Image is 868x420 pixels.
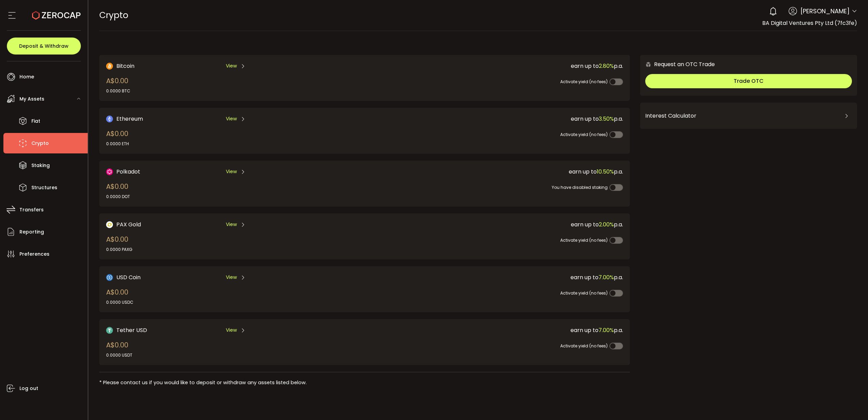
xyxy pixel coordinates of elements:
span: Preferences [19,249,49,259]
div: A$0.00 [106,181,130,200]
div: earn up to p.a. [352,326,623,334]
div: earn up to p.a. [352,115,623,123]
span: Activate yield (no fees) [560,132,608,137]
span: View [226,221,237,228]
div: earn up to p.a. [352,273,623,282]
img: 6nGpN7MZ9FLuBP83NiajKbTRY4UzlzQtBKtCrLLspmCkSvCZHBKvY3NxgQaT5JnOQREvtQ257bXeeSTueZfAPizblJ+Fe8JwA... [645,61,651,67]
button: Trade OTC [645,74,852,88]
img: Tether USD [106,327,113,334]
div: A$0.00 [106,234,132,253]
span: Home [19,72,34,82]
img: Bitcoin [106,63,113,70]
span: Staking [31,161,50,170]
div: 0.0000 USDT [106,352,132,358]
span: 7.00% [598,273,614,281]
span: 3.50% [599,115,614,123]
span: View [226,274,237,281]
div: A$0.00 [106,287,133,305]
div: 0.0000 ETH [106,141,129,147]
img: DOT [106,168,113,175]
div: 0.0000 USDC [106,299,133,305]
span: Crypto [31,138,49,148]
span: [PERSON_NAME] [800,6,850,16]
div: earn up to p.a. [352,167,623,176]
span: Transfers [19,205,44,215]
iframe: Chat Widget [834,387,868,420]
span: Trade OTC [734,77,764,85]
div: earn up to p.a. [352,62,623,70]
div: A$0.00 [106,340,132,358]
span: My Assets [19,94,44,104]
span: Fiat [31,116,40,126]
span: You have disabled staking [552,184,608,190]
span: Structures [31,183,57,193]
span: View [226,115,237,122]
span: Activate yield (no fees) [560,343,608,349]
span: 10.50% [597,168,614,176]
div: Interest Calculator [645,108,852,124]
span: 7.00% [598,326,614,334]
div: 0.0000 PAXG [106,246,132,253]
div: earn up to p.a. [352,220,623,229]
span: Activate yield (no fees) [560,290,608,296]
span: 2.00% [599,221,614,228]
span: View [226,62,237,70]
span: Reporting [19,227,44,237]
div: Request an OTC Trade [640,60,715,69]
span: Ethereum [116,115,143,123]
span: BA Digital Ventures Pty Ltd (7fc3fe) [762,19,857,27]
span: Polkadot [116,167,140,176]
span: Log out [19,384,38,393]
div: A$0.00 [106,129,129,147]
span: View [226,327,237,334]
div: 0.0000 DOT [106,194,130,200]
div: Widget de chat [834,387,868,420]
button: Deposit & Withdraw [7,37,81,55]
span: Deposit & Withdraw [19,44,69,48]
div: A$0.00 [106,76,130,94]
div: 0.0000 BTC [106,88,130,94]
span: Crypto [99,9,128,21]
span: Activate yield (no fees) [560,237,608,243]
span: View [226,168,237,175]
span: Tether USD [116,326,147,334]
span: Bitcoin [116,62,134,70]
span: Activate yield (no fees) [560,79,608,85]
img: Ethereum [106,116,113,122]
img: PAX Gold [106,221,113,228]
span: USD Coin [116,273,141,282]
span: 2.80% [599,62,614,70]
span: PAX Gold [116,220,141,229]
img: USD Coin [106,274,113,281]
div: * Please contact us if you would like to deposit or withdraw any assets listed below. [99,379,630,386]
